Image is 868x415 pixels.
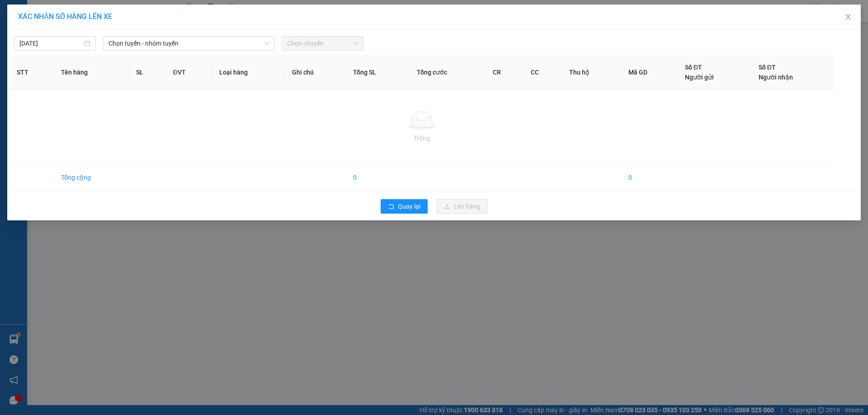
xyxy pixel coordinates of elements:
th: Loại hàng [212,55,285,90]
th: Mã GD [621,55,678,90]
span: Số ĐT [685,64,702,71]
span: rollback [388,203,394,210]
th: CR [486,55,524,90]
td: Tổng cộng [54,165,129,190]
span: Chọn tuyến - nhóm tuyến [108,37,269,50]
th: Tổng cước [410,55,486,90]
span: Người gửi [685,74,714,81]
div: Trống [17,133,827,143]
span: down [264,41,269,46]
th: STT [9,55,54,90]
span: close [844,13,852,20]
td: 0 [621,165,678,190]
span: Quay lại [398,201,420,211]
th: CC [524,55,562,90]
th: ĐVT [166,55,212,90]
th: Thu hộ [562,55,621,90]
span: Người nhận [759,74,793,81]
span: Chọn chuyến [287,37,358,50]
th: SL [129,55,165,90]
button: rollbackQuay lại [381,199,428,214]
span: XÁC NHẬN SỐ HÀNG LÊN XE [18,12,112,21]
input: 15/09/2025 [19,38,82,48]
button: uploadLên hàng [437,199,487,214]
th: Ghi chú [285,55,346,90]
th: Tên hàng [54,55,129,90]
th: Tổng SL [346,55,410,90]
td: 0 [346,165,410,190]
span: Số ĐT [759,64,776,71]
button: Close [835,5,861,30]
